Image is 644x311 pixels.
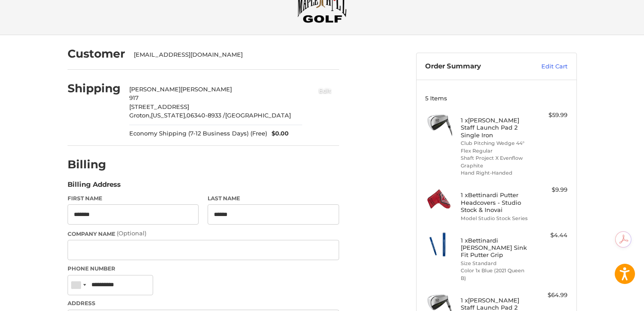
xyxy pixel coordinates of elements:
div: $64.99 [532,291,567,300]
h2: Shipping [68,81,121,95]
span: Economy Shipping (7-12 Business Days) (Free) [129,129,267,138]
small: (Optional) [117,230,146,237]
span: 06340-8933 / [186,112,225,119]
li: Hand Right-Handed [461,169,530,177]
div: $4.44 [532,231,567,240]
li: Flex Regular [461,147,530,155]
label: First Name [68,194,199,203]
span: $0.00 [267,129,289,138]
span: Groton, [129,112,151,119]
label: Address [68,299,339,307]
li: Color 1x Blue (2021 Queen B) [461,267,530,282]
span: [US_STATE], [151,112,186,119]
li: Size Standard [461,260,530,267]
div: [EMAIL_ADDRESS][DOMAIN_NAME] [134,50,330,59]
h3: 5 Items [425,95,567,102]
legend: Billing Address [68,180,121,194]
span: 917 [129,94,139,101]
div: $9.99 [532,185,567,194]
h4: 1 x Bettinardi [PERSON_NAME] Sink Fit Putter Grip [461,237,530,259]
a: Edit Cart [522,62,567,71]
label: Last Name [208,194,339,203]
li: Shaft Project X Evenflow Graphite [461,154,530,169]
span: [GEOGRAPHIC_DATA] [225,112,291,119]
label: Company Name [68,229,339,238]
h4: 1 x [PERSON_NAME] Staff Launch Pad 2 Single Iron [461,117,530,139]
div: $59.99 [532,111,567,120]
span: [PERSON_NAME] [129,86,181,93]
span: [STREET_ADDRESS] [129,103,189,110]
h3: Order Summary [425,62,522,71]
h4: 1 x Bettinardi Putter Headcovers - Studio Stock & Inovai [461,191,530,213]
button: Edit [311,83,339,98]
span: [PERSON_NAME] [181,86,232,93]
li: Model Studio Stock Series [461,215,530,222]
h2: Customer [68,47,125,61]
li: Club Pitching Wedge 44° [461,140,530,147]
h2: Billing [68,158,120,171]
label: Phone Number [68,265,339,273]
